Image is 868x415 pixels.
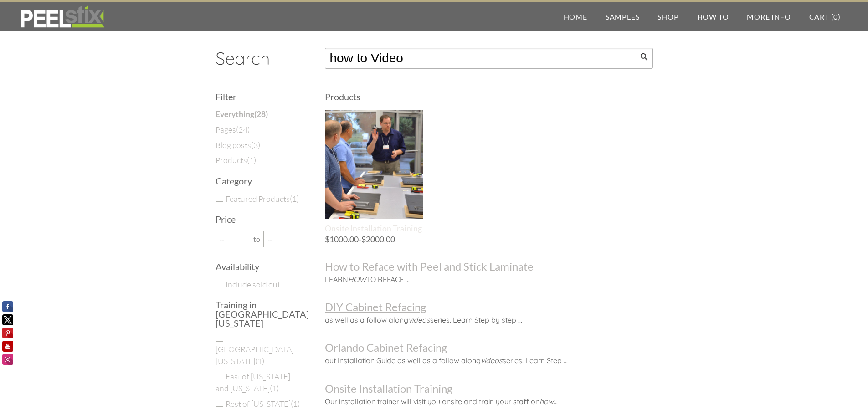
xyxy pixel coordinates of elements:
[636,52,653,61] input: Submit
[253,140,258,150] span: 3
[216,48,303,69] h2: Search
[216,341,223,342] input: [GEOGRAPHIC_DATA][US_STATE](1)
[325,236,423,244] span: -
[291,399,300,409] span: ( )
[255,356,264,366] span: ( )
[408,315,430,324] em: videos
[216,344,294,366] a: [GEOGRAPHIC_DATA][US_STATE]
[800,2,850,31] a: Cart (0)
[216,108,268,120] a: Everything(28)
[833,12,838,21] span: 0
[325,383,653,394] a: Onsite Installation Training
[216,379,223,379] input: East of [US_STATE] and [US_STATE](1)
[325,394,653,406] p: Our installation trainer will visit you onsite and train your staff on ...
[325,110,423,233] a: Onsite Installation Training
[249,155,254,165] span: 1
[270,383,279,393] span: ( )
[216,154,256,166] a: Products(1)
[216,371,290,393] a: East of [US_STATE] and [US_STATE]
[250,236,263,243] span: to
[293,399,298,409] span: 1
[251,140,260,150] span: ( )
[257,356,262,366] span: 1
[247,155,256,165] span: ( )
[216,176,303,185] h3: Category
[325,235,359,244] span: $1000.00
[555,2,596,31] a: Home
[539,397,554,406] em: how
[254,109,268,119] span: ( )
[216,201,223,202] input: Featured Products(1)
[738,2,800,31] a: More Info
[216,139,260,151] a: Blog posts(3)
[481,356,503,365] em: videos
[292,194,297,204] span: 1
[325,353,653,365] p: out Installation Guide as well as a follow along series. Learn Step ...
[272,383,277,393] span: 1
[216,215,303,224] h3: Price
[226,399,300,409] a: Rest of [US_STATE]
[216,123,250,135] a: Pages(24)
[216,231,251,247] input: --
[216,300,303,328] h3: Training in [GEOGRAPHIC_DATA][US_STATE]
[238,124,247,134] span: 24
[596,2,649,31] a: Samples
[216,287,223,287] input: Include sold out
[226,194,299,204] a: Featured Products
[325,313,653,325] p: as well as a follow along series. Learn Step by step ...
[325,261,653,272] a: How to Reface with Peel and Stick Laminate
[348,275,366,284] em: HOW
[648,2,688,31] a: Shop
[226,279,280,289] a: Include sold out
[325,92,653,101] h3: Products
[216,406,223,407] input: Rest of [US_STATE](1)
[216,262,303,271] h3: Availability
[236,124,250,134] span: ( )
[290,194,299,204] span: ( )
[325,224,423,233] span: Onsite Installation Training
[325,302,653,313] a: DIY Cabinet Refacing
[18,5,106,28] img: REFACE SUPPLIES
[263,231,298,247] input: --
[216,92,303,101] h3: Filter
[257,109,266,119] span: 28
[361,235,395,244] span: $2000.00
[325,342,653,353] a: Orlando Cabinet Refacing
[688,2,738,31] a: How To
[325,272,653,284] p: LEARN TO REFACE ...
